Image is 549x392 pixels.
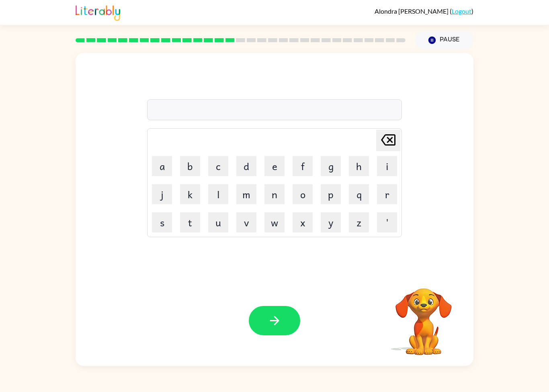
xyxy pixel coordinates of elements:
[180,184,200,204] button: k
[349,184,369,204] button: q
[293,212,313,232] button: x
[383,276,464,356] video: Your browser must support playing .mp4 files to use Literably. Please try using another browser.
[321,184,341,204] button: p
[375,7,473,15] div: ( )
[264,212,285,232] button: w
[236,212,256,232] button: v
[349,156,369,176] button: h
[349,212,369,232] button: z
[180,156,200,176] button: b
[208,156,228,176] button: c
[321,156,341,176] button: g
[152,156,172,176] button: a
[208,212,228,232] button: u
[377,156,397,176] button: i
[452,7,471,15] a: Logout
[180,212,200,232] button: t
[264,184,285,204] button: n
[321,212,341,232] button: y
[375,7,450,15] span: Alondra [PERSON_NAME]
[293,184,313,204] button: o
[377,212,397,232] button: '
[415,31,473,49] button: Pause
[208,184,228,204] button: l
[293,156,313,176] button: f
[377,184,397,204] button: r
[152,184,172,204] button: j
[76,3,120,21] img: Literably
[152,212,172,232] button: s
[236,156,256,176] button: d
[236,184,256,204] button: m
[264,156,285,176] button: e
